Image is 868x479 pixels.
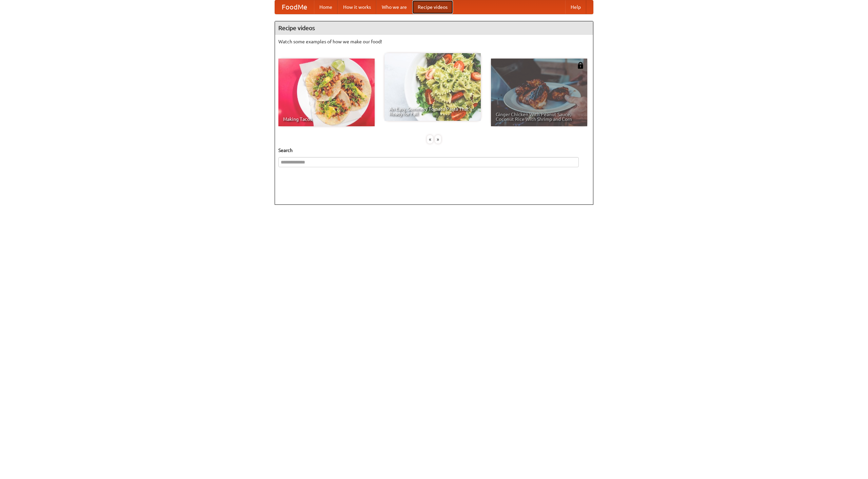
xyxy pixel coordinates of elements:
a: FoodMe [275,0,314,14]
h5: Search [278,147,590,154]
a: Recipe videos [412,0,453,14]
a: An Easy, Summery Tomato Pasta That's Ready for Fall [384,53,481,121]
a: How it works [338,0,376,14]
p: Watch some examples of how we make our food! [278,38,590,45]
span: Making Tacos [283,117,370,122]
div: « [427,135,433,144]
img: 483408.png [577,62,584,69]
a: Help [565,0,586,14]
span: An Easy, Summery Tomato Pasta That's Ready for Fall [389,107,476,116]
a: Making Tacos [278,59,375,126]
a: Home [314,0,338,14]
a: Who we are [376,0,412,14]
div: » [435,135,441,144]
h4: Recipe videos [275,21,593,35]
